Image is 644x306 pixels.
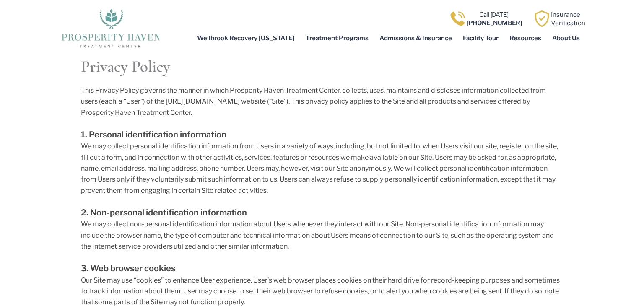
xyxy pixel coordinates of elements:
[81,86,546,117] span: This Privacy Policy governs the manner in which Prosperity Haven Treatment Center, collects, uses...
[504,29,547,48] a: Resources
[192,29,300,48] a: Wellbrook Recovery [US_STATE]
[457,29,504,48] a: Facility Tour
[467,11,522,27] a: Call [DATE]![PHONE_NUMBER]
[59,7,163,49] img: The logo for Prosperity Haven Addiction Recovery Center.
[81,130,226,140] strong: 1. Personal identification information
[81,129,563,196] p: We may collect personal identification information from Users in a variety of ways, including, bu...
[467,19,522,27] b: [PHONE_NUMBER]
[81,207,563,252] p: We may collect non-personal identification information about Users whenever they interact with ou...
[81,207,247,218] strong: 2. Non-personal identification information
[449,10,466,27] img: Call one of Prosperity Haven's dedicated counselors today so we can help you overcome addiction
[551,11,585,27] a: InsuranceVerification
[547,29,585,48] a: About Us
[534,10,550,27] img: Learn how Prosperity Haven, a verified substance abuse center can help you overcome your addiction
[81,57,563,77] h1: Privacy Policy
[81,263,175,273] strong: 3. Web browser cookies
[374,29,457,48] a: Admissions & Insurance
[300,29,374,48] a: Treatment Programs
